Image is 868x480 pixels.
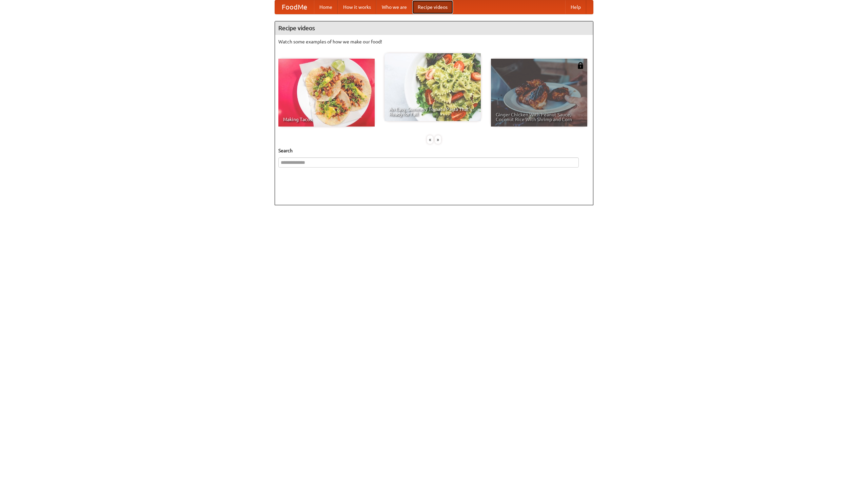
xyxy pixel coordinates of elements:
img: 483408.png [577,62,584,69]
span: Making Tacos [283,117,370,122]
span: An Easy, Summery Tomato Pasta That's Ready for Fall [389,107,476,116]
a: Recipe videos [412,0,453,14]
div: » [435,135,441,144]
h4: Recipe videos [275,21,593,35]
a: Home [314,0,338,14]
a: Making Tacos [278,59,375,127]
a: An Easy, Summery Tomato Pasta That's Ready for Fall [384,53,481,121]
a: How it works [338,0,376,14]
h5: Search [278,147,590,154]
a: Who we are [376,0,412,14]
div: « [427,135,433,144]
p: Watch some examples of how we make our food! [278,38,590,45]
a: FoodMe [275,0,314,14]
a: Help [565,0,586,14]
